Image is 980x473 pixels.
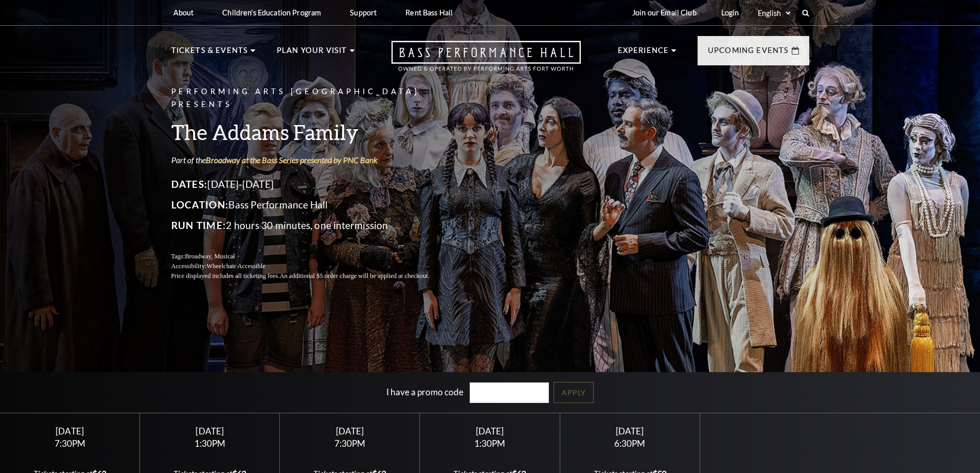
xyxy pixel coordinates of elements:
div: 7:30PM [292,439,407,448]
p: Part of the [171,154,454,166]
p: Upcoming Events [708,44,789,63]
p: Accessibility: [171,261,454,271]
p: [DATE]-[DATE] [171,176,454,192]
div: 7:30PM [12,439,128,448]
p: Rent Bass Hall [405,8,453,17]
select: Select: [756,8,792,18]
div: 1:30PM [432,439,547,448]
div: [DATE] [572,426,687,436]
div: 1:30PM [152,439,268,448]
p: About [173,8,194,17]
p: Experience [618,44,669,63]
p: Bass Performance Hall [171,196,454,213]
div: [DATE] [12,426,128,436]
p: Children's Education Program [222,8,321,17]
span: An additional $5 order charge will be applied at checkout. [279,272,429,279]
h3: The Addams Family [171,119,454,145]
span: Dates: [171,178,208,189]
div: 6:30PM [572,439,687,448]
p: Price displayed includes all ticketing fees. [171,271,454,281]
label: I have a promo code [386,386,464,397]
p: Performing Arts [GEOGRAPHIC_DATA] Presents [171,85,454,111]
span: Broadway, Musical [185,253,235,260]
p: Tickets & Events [171,44,248,63]
p: Plan Your Visit [277,44,347,63]
a: Broadway at the Bass Series presented by PNC Bank [206,155,378,165]
div: [DATE] [292,426,407,436]
div: [DATE] [152,426,268,436]
span: Location: [171,198,229,210]
span: Wheelchair Accessible [206,262,265,270]
p: Support [350,8,377,17]
p: 2 hours 30 minutes, one intermission [171,217,454,233]
span: Run Time: [171,219,226,231]
p: Tags: [171,252,454,261]
div: [DATE] [432,426,547,436]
